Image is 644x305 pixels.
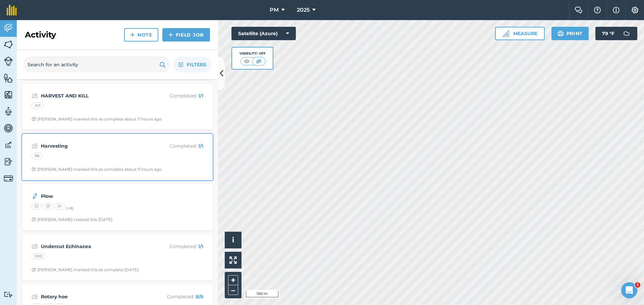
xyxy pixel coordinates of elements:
[32,142,38,150] img: svg+xml;base64,PD94bWwgdmVyc2lvbj0iMS4wIiBlbmNvZGluZz0idXRmLTgiPz4KPCEtLSBHZW5lcmF0b3I6IEFkb2JlIE...
[32,293,38,301] img: svg+xml;base64,PD94bWwgdmVyc2lvbj0iMS4wIiBlbmNvZGluZz0idXRmLTgiPz4KPCEtLSBHZW5lcmF0b3I6IEFkb2JlIE...
[297,6,310,14] span: 2025
[575,7,583,13] img: Two speech bubbles overlapping with the left bubble in the forefront
[4,157,13,167] img: svg+xml;base64,PD94bWwgdmVyc2lvbj0iMS4wIiBlbmNvZGluZz0idXRmLTgiPz4KPCEtLSBHZW5lcmF0b3I6IEFkb2JlIE...
[4,123,13,133] img: svg+xml;base64,PD94bWwgdmVyc2lvbj0iMS4wIiBlbmNvZGluZz0idXRmLTgiPz4KPCEtLSBHZW5lcmF0b3I6IEFkb2JlIE...
[54,203,65,210] div: 24
[198,93,203,99] strong: 1 / 1
[43,203,53,210] div: 23
[150,293,203,300] p: Completed :
[32,267,139,273] div: [PERSON_NAME] marked this as complete [DATE]
[4,90,13,100] img: svg+xml;base64,PHN2ZyB4bWxucz0iaHR0cDovL3d3dy53My5vcmcvMjAwMC9zdmciIHdpZHRoPSI1NiIgaGVpZ2h0PSI2MC...
[4,291,13,298] img: svg+xml;base64,PD94bWwgdmVyc2lvbj0iMS4wIiBlbmNvZGluZz0idXRmLTgiPz4KPCEtLSBHZW5lcmF0b3I6IEFkb2JlIE...
[602,27,614,40] span: 79 ° F
[4,140,13,150] img: svg+xml;base64,PD94bWwgdmVyc2lvbj0iMS4wIiBlbmNvZGluZz0idXRmLTgiPz4KPCEtLSBHZW5lcmF0b3I6IEFkb2JlIE...
[25,29,56,40] h2: Activity
[26,88,209,126] a: HARVEST AND KILLCompleted: 1/1A21Clock with arrow pointing clockwise[PERSON_NAME] marked this as ...
[225,232,241,248] button: i
[196,294,203,300] strong: 8 / 8
[621,282,637,298] iframe: Intercom live chat
[32,153,43,159] div: B6
[32,92,38,100] img: svg+xml;base64,PD94bWwgdmVyc2lvbj0iMS4wIiBlbmNvZGluZz0idXRmLTgiPz4KPCEtLSBHZW5lcmF0b3I6IEFkb2JlIE...
[228,285,238,295] button: –
[124,28,158,42] a: Note
[4,174,13,183] img: svg+xml;base64,PD94bWwgdmVyc2lvbj0iMS4wIiBlbmNvZGluZz0idXRmLTgiPz4KPCEtLSBHZW5lcmF0b3I6IEFkb2JlIE...
[4,40,13,50] img: svg+xml;base64,PHN2ZyB4bWxucz0iaHR0cDovL3d3dy53My5vcmcvMjAwMC9zdmciIHdpZHRoPSI1NiIgaGVpZ2h0PSI2MC...
[32,217,36,222] img: Clock with arrow pointing clockwise
[26,238,209,277] a: Undercut EchinaceaCompleted: 1/11002Clock with arrow pointing clockwise[PERSON_NAME] marked this ...
[243,58,251,65] img: svg+xml;base64,PHN2ZyB4bWxucz0iaHR0cDovL3d3dy53My5vcmcvMjAwMC9zdmciIHdpZHRoPSI1MCIgaGVpZ2h0PSI0MC...
[4,73,13,83] img: svg+xml;base64,PHN2ZyB4bWxucz0iaHR0cDovL3d3dy53My5vcmcvMjAwMC9zdmciIHdpZHRoPSI1NiIgaGVpZ2h0PSI2MC...
[130,31,135,39] img: svg+xml;base64,PHN2ZyB4bWxucz0iaHR0cDovL3d3dy53My5vcmcvMjAwMC9zdmciIHdpZHRoPSIxNCIgaGVpZ2h0PSIyNC...
[4,57,13,66] img: svg+xml;base64,PD94bWwgdmVyc2lvbj0iMS4wIiBlbmNvZGluZz0idXRmLTgiPz4KPCEtLSBHZW5lcmF0b3I6IEFkb2JlIE...
[150,243,203,250] p: Completed :
[4,23,13,33] img: svg+xml;base64,PD94bWwgdmVyc2lvbj0iMS4wIiBlbmNvZGluZz0idXRmLTgiPz4KPCEtLSBHZW5lcmF0b3I6IEFkb2JlIE...
[150,142,203,150] p: Completed :
[229,256,237,264] img: Four arrows, one pointing top left, one top right, one bottom right and the last bottom left
[32,253,46,260] div: 1002
[4,106,13,117] img: svg+xml;base64,PD94bWwgdmVyc2lvbj0iMS4wIiBlbmNvZGluZz0idXRmLTgiPz4KPCEtLSBHZW5lcmF0b3I6IEFkb2JlIE...
[613,6,620,14] img: svg+xml;base64,PHN2ZyB4bWxucz0iaHR0cDovL3d3dy53My5vcmcvMjAwMC9zdmciIHdpZHRoPSIxNyIgaGVpZ2h0PSIxNy...
[41,142,147,150] strong: Harvesting
[32,167,36,171] img: Clock with arrow pointing clockwise
[41,92,147,99] strong: HARVEST AND KILL
[228,275,238,285] button: +
[150,92,203,99] p: Completed :
[26,188,209,226] a: Plow222324(+8)Clock with arrow pointing clockwise[PERSON_NAME] created this [DATE]
[159,61,166,69] img: svg+xml;base64,PHN2ZyB4bWxucz0iaHR0cDovL3d3dy53My5vcmcvMjAwMC9zdmciIHdpZHRoPSIxOSIgaGVpZ2h0PSIyNC...
[255,58,263,65] img: svg+xml;base64,PHN2ZyB4bWxucz0iaHR0cDovL3d3dy53My5vcmcvMjAwMC9zdmciIHdpZHRoPSI1MCIgaGVpZ2h0PSI0MC...
[32,242,38,250] img: svg+xml;base64,PD94bWwgdmVyc2lvbj0iMS4wIiBlbmNvZGluZz0idXRmLTgiPz4KPCEtLSBHZW5lcmF0b3I6IEFkb2JlIE...
[41,293,147,300] strong: Rotary hoe
[231,27,296,40] button: Satellite (Azure)
[198,143,203,149] strong: 1 / 1
[595,27,637,40] button: 79 °F
[32,102,44,109] div: A21
[32,217,112,222] div: [PERSON_NAME] created this [DATE]
[502,30,509,37] img: Ruler icon
[173,57,211,73] button: Filters
[631,7,639,13] img: A cog icon
[32,268,36,272] img: Clock with arrow pointing clockwise
[32,167,162,172] div: [PERSON_NAME] marked this as complete about 11 hours ago
[239,51,266,56] div: Visibility: Off
[635,282,640,288] span: 2
[593,7,601,13] img: A question mark icon
[551,27,589,40] button: Print
[168,31,173,39] img: svg+xml;base64,PHN2ZyB4bWxucz0iaHR0cDovL3d3dy53My5vcmcvMjAwMC9zdmciIHdpZHRoPSIxNCIgaGVpZ2h0PSIyNC...
[32,203,42,210] div: 22
[32,117,162,122] div: [PERSON_NAME] marked this as complete about 11 hours ago
[32,117,36,121] img: Clock with arrow pointing clockwise
[26,138,209,176] a: HarvestingCompleted: 1/1B6Clock with arrow pointing clockwise[PERSON_NAME] marked this as complet...
[66,206,73,211] small: (+ 8 )
[495,27,545,40] button: Measure
[232,236,234,244] span: i
[557,29,564,37] img: svg+xml;base64,PHN2ZyB4bWxucz0iaHR0cDovL3d3dy53My5vcmcvMjAwMC9zdmciIHdpZHRoPSIxOSIgaGVpZ2h0PSIyNC...
[41,243,147,250] strong: Undercut Echinacea
[23,57,170,73] input: Search for an activity
[270,6,279,14] span: PM
[187,61,206,68] span: Filters
[32,192,38,200] img: svg+xml;base64,PD94bWwgdmVyc2lvbj0iMS4wIiBlbmNvZGluZz0idXRmLTgiPz4KPCEtLSBHZW5lcmF0b3I6IEFkb2JlIE...
[7,5,17,15] img: fieldmargin Logo
[198,243,203,249] strong: 1 / 1
[620,27,633,40] img: svg+xml;base64,PD94bWwgdmVyc2lvbj0iMS4wIiBlbmNvZGluZz0idXRmLTgiPz4KPCEtLSBHZW5lcmF0b3I6IEFkb2JlIE...
[41,193,147,200] strong: Plow
[162,28,210,42] a: Field Job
